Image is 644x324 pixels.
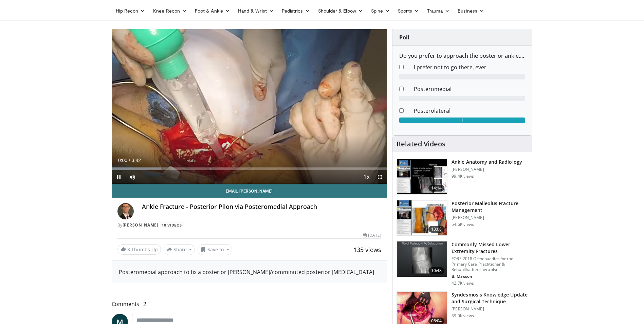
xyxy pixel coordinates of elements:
[112,170,126,184] button: Pause
[112,184,387,198] a: Email [PERSON_NAME]
[397,159,528,195] a: 14:14 Ankle Anatomy and Radiology [PERSON_NAME] 99.4K views
[452,256,528,272] p: FORE 2018 Orthopaedics for the Primary Care Practitioner & Rehabilitation Therapist
[118,158,127,163] span: 0:00
[112,300,387,308] span: Comments 2
[360,170,373,184] button: Playback Rate
[428,185,445,192] span: 14:14
[428,226,445,233] span: 13:08
[126,170,139,184] button: Mute
[399,118,525,123] div: 1
[278,4,314,18] a: Pediatrics
[399,53,525,59] h6: Do you prefer to approach the posterior ankle....
[409,107,530,115] dd: Posterolateral
[452,241,528,255] h3: Commonly Missed Lower Extremity Fractures
[164,244,195,255] button: Share
[314,4,367,18] a: Shoulder & Elbow
[409,63,530,71] dd: I prefer not to go there, ever
[123,222,159,228] a: [PERSON_NAME]
[397,200,447,236] img: 50e07c4d-707f-48cd-824d-a6044cd0d074.150x105_q85_crop-smart_upscale.jpg
[428,267,445,274] span: 10:48
[452,167,522,172] p: [PERSON_NAME]
[397,140,445,148] h4: Related Videos
[397,200,528,236] a: 13:08 Posterior Malleolus Fracture Management [PERSON_NAME] 54.6K views
[353,246,381,254] span: 135 views
[198,244,232,255] button: Save to
[127,246,130,253] span: 3
[399,34,409,41] strong: Poll
[452,200,528,214] h3: Posterior Malleolus Fracture Management
[452,215,528,220] p: [PERSON_NAME]
[117,203,134,219] img: Avatar
[367,4,394,18] a: Spine
[117,244,161,255] a: 3 Thumbs Up
[452,306,528,312] p: [PERSON_NAME]
[132,158,141,163] span: 3:42
[452,291,528,305] h3: Syndesmosis Knowledge Update and Surgical Technique
[112,167,387,170] div: Progress Bar
[452,159,522,165] h3: Ankle Anatomy and Radiology
[452,174,474,179] p: 99.4K views
[112,4,149,18] a: Hip Recon
[452,281,474,286] p: 42.7K views
[191,4,234,18] a: Foot & Ankle
[142,203,382,211] h4: Ankle Fracture - Posterior Pilon via Posteromedial Approach
[397,159,447,194] img: d079e22e-f623-40f6-8657-94e85635e1da.150x105_q85_crop-smart_upscale.jpg
[160,222,184,228] a: 10 Videos
[409,85,530,93] dd: Posteromedial
[452,313,474,319] p: 39.0K views
[423,4,454,18] a: Trauma
[112,29,387,184] video-js: Video Player
[397,241,528,286] a: 10:48 Commonly Missed Lower Extremity Fractures FORE 2018 Orthopaedics for the Primary Care Pract...
[373,170,387,184] button: Fullscreen
[234,4,278,18] a: Hand & Wrist
[119,268,380,276] div: Posteromedial approach to fix a posterior [PERSON_NAME]/comminuted posterior [MEDICAL_DATA]
[117,222,382,228] div: By
[129,158,130,163] span: /
[452,274,528,279] p: B. Maxson
[149,4,191,18] a: Knee Recon
[363,232,381,238] div: [DATE]
[394,4,423,18] a: Sports
[397,241,447,277] img: 4aa379b6-386c-4fb5-93ee-de5617843a87.150x105_q85_crop-smart_upscale.jpg
[452,222,474,227] p: 54.6K views
[454,4,488,18] a: Business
